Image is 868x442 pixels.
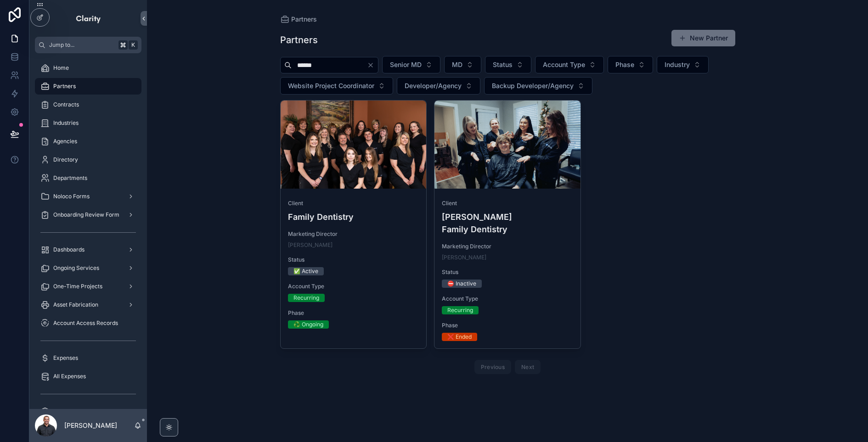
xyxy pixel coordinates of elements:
div: ❌ Ended [447,333,472,341]
span: Client [288,200,419,207]
span: All Expenses [53,373,86,380]
span: Marketing Director [442,243,573,250]
span: Status [442,269,573,276]
a: Client[PERSON_NAME] Family DentistryMarketing Director[PERSON_NAME]Status⛔ InactiveAccount TypeRe... [434,100,581,349]
span: Website Project Coordinator [288,81,374,90]
span: Onboarding Review Form [53,211,119,218]
a: Directory [35,151,141,168]
span: One-Time Projects [53,283,102,290]
a: Account Access Records [35,315,141,331]
span: Ongoing Services [53,264,99,272]
a: [PERSON_NAME] [288,241,333,249]
a: My Forms [35,403,141,420]
a: One-Time Projects [35,278,141,295]
button: Select Button [657,56,709,73]
span: Phase [442,322,573,329]
span: Directory [53,156,78,163]
span: Account Type [288,283,419,290]
a: Asset Fabrication [35,297,141,313]
a: Ongoing Services [35,260,141,276]
span: Dashboards [53,246,85,253]
span: Developer/Agency [405,81,462,90]
span: Partners [291,15,317,24]
span: Phase [615,60,634,69]
span: K [130,41,137,49]
button: Select Button [485,56,531,73]
span: Noloco Forms [53,193,90,200]
button: Select Button [280,77,393,95]
span: Client [442,200,573,207]
span: Account Access Records [53,319,118,327]
span: Industries [53,119,79,127]
button: Select Button [382,56,440,73]
a: Departments [35,170,141,186]
span: Partners [53,83,76,90]
span: Status [493,60,513,69]
a: Contracts [35,96,141,113]
span: Industry [665,60,690,69]
div: Recurring [293,294,319,302]
div: ⛔ Inactive [447,280,476,288]
button: Jump to...K [35,37,141,53]
a: ClientFamily DentistryMarketing Director[PERSON_NAME]Status✅ ActiveAccount TypeRecurringPhase♻️ O... [280,100,427,349]
div: Recurring [447,306,473,314]
a: Industries [35,115,141,131]
p: [PERSON_NAME] [64,421,117,430]
span: Account Type [543,60,585,69]
button: Select Button [608,56,653,73]
button: New Partner [671,30,735,46]
a: Expenses [35,350,141,366]
div: mcdonough_family_dentistry.jpg [281,101,427,189]
button: Select Button [397,77,480,95]
button: Clear [367,62,378,69]
div: scrollable content [29,53,147,409]
span: Departments [53,174,87,182]
span: Asset Fabrication [53,301,98,308]
span: Status [288,256,419,263]
span: Senior MD [390,60,422,69]
span: Account Type [442,295,573,302]
h1: Partners [280,34,318,46]
span: Jump to... [49,41,115,49]
span: Contracts [53,101,79,108]
a: All Expenses [35,368,141,385]
img: App logo [75,11,101,26]
a: Home [35,60,141,76]
a: Partners [35,78,141,95]
button: Select Button [535,56,604,73]
a: Agencies [35,133,141,150]
div: hamilton_family_dentistry.jpg [434,101,581,189]
button: Select Button [484,77,592,95]
a: Dashboards [35,241,141,258]
div: ✅ Active [293,267,318,275]
span: Expenses [53,354,78,362]
a: Partners [280,15,317,24]
div: ♻️ Ongoing [293,320,323,329]
span: Backup Developer/Agency [492,81,574,90]
h4: Family Dentistry [288,211,419,223]
a: [PERSON_NAME] [442,254,486,261]
a: Onboarding Review Form [35,207,141,223]
span: My Forms [53,408,79,415]
span: Agencies [53,138,77,145]
span: Marketing Director [288,230,419,238]
button: Select Button [444,56,481,73]
a: Noloco Forms [35,188,141,205]
span: MD [452,60,462,69]
span: Home [53,64,69,72]
span: Phase [288,309,419,317]
h4: [PERSON_NAME] Family Dentistry [442,211,573,235]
